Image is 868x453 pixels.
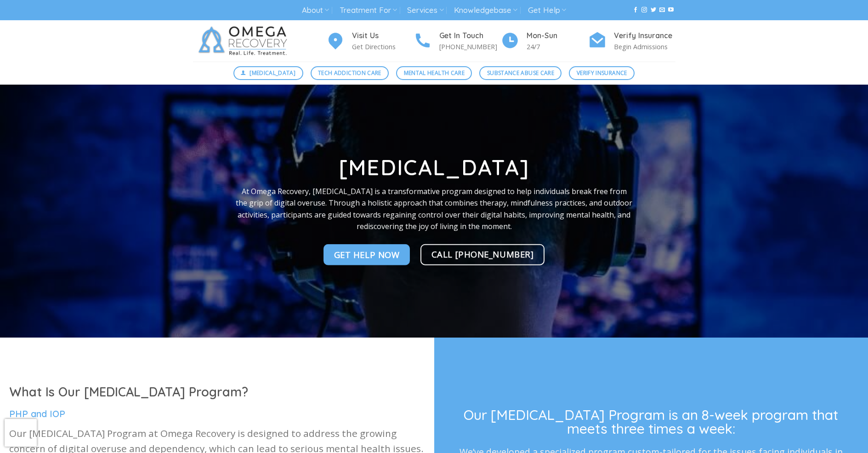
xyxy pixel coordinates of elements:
[323,244,410,265] a: Get Help NOw
[439,30,501,42] h4: Get In Touch
[420,244,545,265] a: Call [PHONE_NUMBER]
[236,185,633,232] p: At Omega Recovery, [MEDICAL_DATA] is a transformative program designed to help individuals break ...
[569,66,635,80] a: Verify Insurance
[454,2,517,19] a: Knowledgebase
[233,66,303,80] a: [MEDICAL_DATA]
[250,69,295,77] span: [MEDICAL_DATA]
[326,30,414,52] a: Visit Us Get Directions
[414,30,501,52] a: Get In Touch [PHONE_NUMBER]
[339,154,529,181] strong: [MEDICAL_DATA]
[659,7,665,13] a: Send us an email
[633,7,638,13] a: Follow on Facebook
[614,30,675,42] h4: Verify Insurance
[527,30,588,42] h4: Mon-Sun
[193,20,296,62] img: Omega Recovery
[340,2,397,19] a: Treatment For
[487,69,554,77] span: Substance Abuse Care
[318,69,381,77] span: Tech Addiction Care
[588,30,675,52] a: Verify Insurance Begin Admissions
[352,41,414,52] p: Get Directions
[577,69,627,77] span: Verify Insurance
[614,41,675,52] p: Begin Admissions
[302,2,329,19] a: About
[396,66,472,80] a: Mental Health Care
[479,66,562,80] a: Substance Abuse Care
[9,408,65,419] span: PHP and IOP
[431,247,534,261] span: Call [PHONE_NUMBER]
[668,7,674,13] a: Follow on YouTube
[311,66,389,80] a: Tech Addiction Care
[407,2,443,19] a: Services
[334,248,400,261] span: Get Help NOw
[439,41,501,52] p: [PHONE_NUMBER]
[352,30,414,42] h4: Visit Us
[527,41,588,52] p: 24/7
[651,7,656,13] a: Follow on Twitter
[528,2,566,19] a: Get Help
[456,408,846,436] h3: Our [MEDICAL_DATA] Program is an 8-week program that meets three times a week:
[641,7,647,13] a: Follow on Instagram
[404,69,465,77] span: Mental Health Care
[9,384,425,400] h1: What Is Our [MEDICAL_DATA] Program?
